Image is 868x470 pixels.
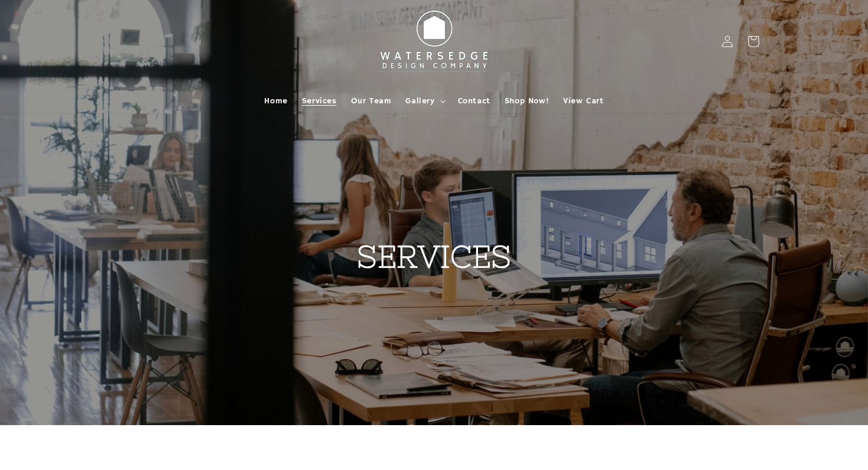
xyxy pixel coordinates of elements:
span: Gallery [405,96,434,106]
a: Our Team [344,89,399,113]
span: Our Team [351,96,392,106]
span: Contact [458,96,490,106]
span: Shop Now! [505,96,549,106]
a: Services [295,89,344,113]
a: Contact [451,89,498,113]
span: View Cart [563,96,603,106]
a: View Cart [556,89,610,113]
span: Services [302,96,337,106]
a: Shop Now! [498,89,556,113]
img: Watersedge Design Co [369,5,499,78]
summary: Gallery [398,89,450,113]
span: Home [264,96,287,106]
strong: SERVICES [357,239,512,274]
a: Home [257,89,294,113]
